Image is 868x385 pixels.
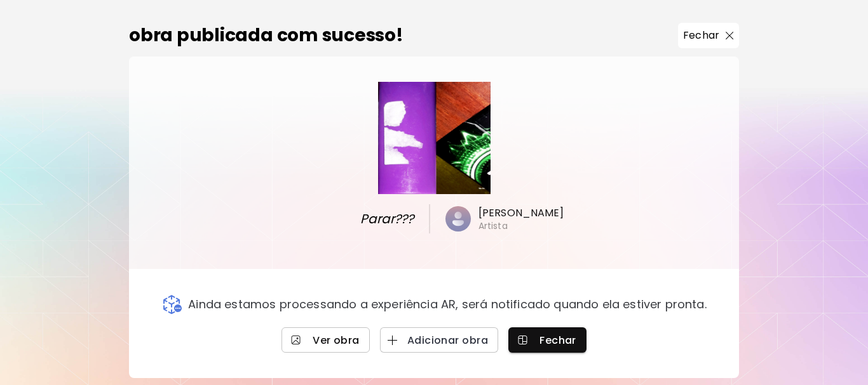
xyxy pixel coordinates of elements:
span: Parar??? [332,209,414,228]
h6: [PERSON_NAME] [478,206,564,220]
span: Adicionar obra [390,334,488,347]
span: Fechar [519,334,576,347]
button: Fechar [508,327,587,353]
h6: Artista [478,220,508,232]
p: Ainda estamos processando a experiência AR, será notificado quando ela estiver pronta. [188,297,707,311]
button: Adicionar obra [380,327,498,353]
a: Ver obra [281,327,370,353]
span: Ver obra [292,334,360,347]
h2: obra publicada com sucesso! [129,22,403,49]
img: large.webp [378,82,491,194]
